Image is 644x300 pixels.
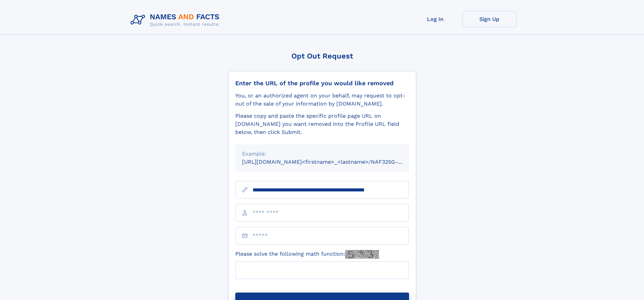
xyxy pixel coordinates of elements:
div: Please copy and paste the specific profile page URL on [DOMAIN_NAME] you want removed into the Pr... [235,112,409,136]
small: [URL][DOMAIN_NAME]<firstname>_<lastname>/NAF325G-xxxxxxxx [242,159,422,165]
img: Logo Names and Facts [128,11,225,29]
label: Please solve the following math function: [235,250,379,259]
a: Sign Up [462,11,517,27]
div: You, or an authorized agent on your behalf, may request to opt-out of the sale of your informatio... [235,92,409,108]
div: Example: [242,150,402,158]
div: Opt Out Request [228,52,416,60]
div: Enter the URL of the profile you would like removed [235,79,409,87]
a: Log In [408,11,462,27]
